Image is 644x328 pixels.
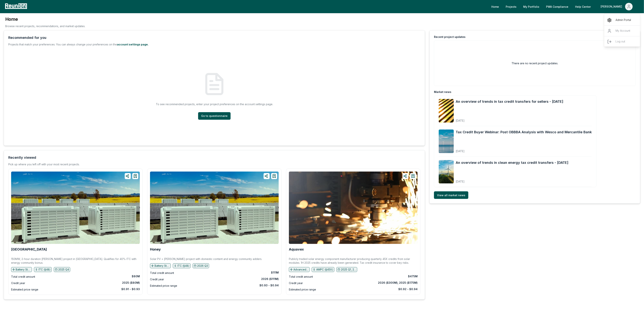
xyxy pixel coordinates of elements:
[5,24,85,28] p: Browse recent projects, recommendations, and market updates.
[503,3,519,10] a: Projects
[150,263,171,268] button: Battery Storage, Solar (Utility)
[289,274,313,279] div: Total credit amount
[11,267,32,272] button: Battery Storage
[11,257,140,265] p: 150MW, 2-hour duration [PERSON_NAME] project in [GEOGRAPHIC_DATA]. Qualifies for 40% ITC with ene...
[11,281,25,285] div: Credit year
[456,99,563,104] a: An overview of trends in tax credit transfers for sellers - [DATE]
[58,268,69,271] p: 2025 Q4
[8,35,46,40] div: Recommended for you
[156,102,273,106] p: To see recommended projects, enter your project preferences on the account settings page.
[8,43,117,46] span: Projects that match your preferences. You can always change your preferences on the
[16,268,31,271] p: Battery Storage
[341,268,356,271] p: 2025 Q1, 2025 Q2, 2025 Q3, 2025 Q4
[289,287,316,292] div: Estimated price range
[456,160,568,165] a: An overview of trends in clean energy tax credit transfers - [DATE]
[150,284,177,288] div: Estimated price range
[456,177,568,183] div: [DATE]
[604,15,640,48] div: [PERSON_NAME]
[488,3,502,10] a: Home
[38,268,51,271] p: ITC (§48)
[434,90,451,94] div: Market news
[316,268,333,271] p: AMPC (§45X)
[8,155,36,160] div: Recently viewed
[336,267,357,272] button: 2025 Q1, 2025 Q2, 2025 Q3, 2025 Q4
[155,264,170,268] p: Battery Storage, Solar (Utility)
[456,146,592,153] div: [DATE]
[150,248,161,251] a: Honey
[150,257,262,261] p: Solar PV + [PERSON_NAME] project with domestic content and energy community adders.
[616,18,631,22] p: Admin Portal
[177,264,189,268] p: ITC (§48)
[271,271,279,274] div: $111M
[434,35,465,39] div: Recent project updates
[512,61,558,65] h2: There are no recent project updates.
[11,287,38,292] div: Estimated price range
[150,172,279,244] img: Honey
[8,162,80,166] div: Pick up where you left off with your most recent projects.
[488,3,640,10] nav: Main
[289,172,418,244] img: Aquavex
[543,3,571,10] a: PWA Compliance
[616,29,630,33] p: My Account
[121,287,140,291] div: $0.91 - $0.93
[54,267,70,272] button: 2025 Q4
[122,281,140,285] div: 2025 ($80M)
[11,274,35,279] div: Total credit amount
[439,99,454,123] img: An overview of trends in tax credit transfers for sellers - September 2025
[198,112,231,120] a: Go to questionnaire
[439,130,454,153] img: Tax Credit Buyer Webinar: Post OBBBA Analysis with Wesco and Mercantile Bank
[289,257,418,265] p: Publicly traded solar energy component manufacturer producing quarterly 45X credits from solar mo...
[598,3,636,10] button: [PERSON_NAME]
[293,268,309,271] p: Advanced manufacturing
[289,267,310,272] button: Advanced manufacturing
[439,160,454,184] img: An overview of trends in clean energy tax credit transfers - August 2025
[197,264,208,268] p: 2026 Q3
[117,43,148,46] a: account settings page.
[434,191,468,199] a: View all market news
[5,16,85,22] h3: Home
[601,3,624,10] div: [PERSON_NAME]
[193,263,209,268] button: 2026 Q3
[259,284,279,287] div: $0.93 - $0.94
[11,248,47,251] a: [GEOGRAPHIC_DATA]
[408,274,418,278] div: $475M
[604,15,640,25] a: Admin Portal
[572,3,594,10] a: Help Center
[289,281,303,285] div: Credit year
[520,3,542,10] a: My Portfolio
[132,274,140,278] div: $80M
[289,248,304,251] a: Aquavex
[150,277,164,282] div: Credit year
[616,39,625,44] p: Log out
[150,271,174,275] div: Total credit amount
[11,172,140,244] img: Rocky Ridge
[261,277,279,281] div: 2026 ($111M)
[378,281,418,285] div: 2026 ($300M), 2025 ($175M)
[456,116,563,123] div: [DATE]
[456,130,592,135] a: Tax Credit Buyer Webinar: Post OBBBA Analysis with Wesco and Mercantile Bank
[398,287,418,291] div: $0.92 - $0.94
